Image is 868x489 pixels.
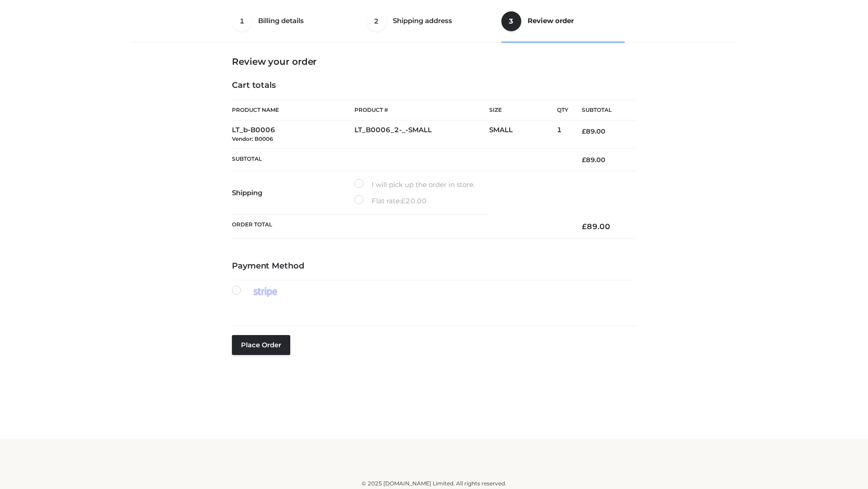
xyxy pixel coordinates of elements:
th: Shipping [232,171,354,215]
td: LT_b-B0006 [232,120,354,149]
td: 1 [557,120,568,149]
th: Size [489,100,552,120]
bdi: 20.00 [401,197,427,205]
small: Vendor: B0006 [232,135,273,142]
bdi: 89.00 [582,156,605,164]
div: © 2025 [DOMAIN_NAME] Limited. All rights reserved. [134,479,734,488]
th: Product # [354,100,489,120]
h3: Review your order [232,56,636,67]
td: LT_B0006_2-_-SMALL [354,120,489,149]
th: Qty [557,100,568,120]
span: £ [582,127,586,135]
th: Order Total [232,215,568,239]
label: Flat rate: [354,195,427,207]
th: Product Name [232,100,354,120]
bdi: 89.00 [582,222,610,231]
bdi: 89.00 [582,127,605,135]
h4: Payment Method [232,261,636,271]
button: Place order [232,335,290,355]
h4: Cart totals [232,81,636,91]
span: £ [582,156,586,164]
td: SMALL [489,120,557,149]
th: Subtotal [232,149,568,171]
span: £ [401,197,406,205]
label: I will pick up the order in store. [354,179,475,191]
span: £ [582,222,587,231]
th: Subtotal [568,100,636,120]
